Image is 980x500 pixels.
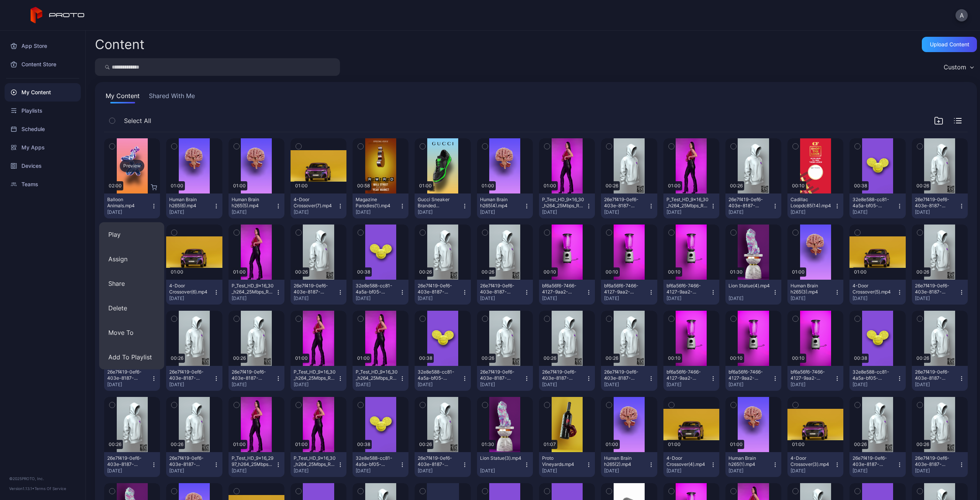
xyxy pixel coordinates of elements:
a: Devices [5,157,81,175]
div: My Content [5,83,81,102]
div: P_Test_HD_9x16_30_h264_25Mbps_Rec709_2ch(15).mp4 [542,197,584,209]
div: 4-Door Crossover(7).mp4 [294,197,336,209]
div: P_Test_HD_9x16_30_h264_25Mbps_Rec709_2ch(10).mp4 [294,455,336,467]
div: [DATE] [107,209,151,215]
div: 26e7f419-0ef6-403e-8187-4e42e4206fec(34).mp4 [542,369,584,381]
div: My Apps [5,138,81,157]
div: bf6a56f6-7466-4127-9aa2-174c939fab3f - Copy (2) - Copy(3).mp4 [666,369,709,381]
button: bf6a56f6-7466-4127-9aa2-174c939fab3f - Copy (2) - Copy(3).mp4[DATE] [663,366,719,391]
button: Shared With Me [147,91,196,103]
button: Gucci Sneaker Branded Color(2).mp4[DATE] [415,193,470,218]
div: [DATE] [915,468,959,474]
div: [DATE] [356,382,399,388]
button: 26e7f419-0ef6-403e-8187-4e42e4206fec(41).mp4[DATE] [415,280,470,305]
a: Terms Of Service [34,486,66,491]
div: [DATE] [480,209,524,215]
button: A [955,9,968,21]
button: 26e7f419-0ef6-403e-8187-4e42e4206fec(44).mp4[DATE] [912,193,968,218]
div: Content [95,38,144,51]
div: [DATE] [294,468,337,474]
a: Content Store [5,55,81,74]
div: Human Brain h265(2).mp4 [604,455,646,467]
div: [DATE] [604,468,648,474]
div: © 2025 PROTO, Inc. [9,475,76,482]
div: 32e8e588-cc81-4a5a-bf05-e43f470bb6f8(25).mp4 [356,283,398,295]
button: Human Brain h265(2).mp4[DATE] [601,452,657,477]
div: 26e7f419-0ef6-403e-8187-4e42e4206fec(38).mp4 [107,369,149,381]
div: [DATE] [666,209,710,215]
div: [DATE] [791,468,834,474]
div: P_Test_HD_9x16_2997_h264_25Mbps_Rec709_2ch(8).mp4 [232,455,274,467]
a: App Store [5,37,81,55]
button: Delete [99,296,164,320]
div: [DATE] [728,209,772,215]
button: 26e7f419-0ef6-403e-8187-4e42e4206fec(46).mp4[DATE] [601,193,657,218]
div: [DATE] [791,382,834,388]
div: 26e7f419-0ef6-403e-8187-4e42e4206fec(36).mp4 [232,369,274,381]
button: Human Brain h265(3).mp4[DATE] [787,280,843,305]
span: Version 1.13.1 • [9,486,34,491]
button: 26e7f419-0ef6-403e-8187-4e42e4206fec(29).mp4[DATE] [415,452,470,477]
div: [DATE] [604,209,648,215]
button: 4-Door Crossover(7).mp4[DATE] [291,193,346,218]
div: [DATE] [853,468,896,474]
button: bf6a56f6-7466-4127-9aa2-174c939fab3f - Copy (2) - Copy(5).mp4[DATE] [601,280,657,305]
div: 26e7f419-0ef6-403e-8187-4e42e4206fec(40).mp4 [480,283,522,295]
div: Lion Statue(3).mp4 [480,455,522,461]
div: [DATE] [356,468,399,474]
button: Magazine Parodies(1).mp4[DATE] [353,193,408,218]
div: Upload Content [930,41,969,48]
button: 32e8e588-cc81-4a5a-bf05-e43f470bb6f8(25).mp4[DATE] [353,280,408,305]
div: 26e7f419-0ef6-403e-8187-4e42e4206fec(41).mp4 [418,283,460,295]
div: 26e7f419-0ef6-403e-8187-4e42e4206fec(32).mp4 [915,369,957,381]
button: 26e7f419-0ef6-403e-8187-4e42e4206fec(45).mp4[DATE] [725,193,781,218]
div: [DATE] [418,295,461,302]
button: Balloon Animals.mp4[DATE] [104,193,160,218]
div: [DATE] [169,209,213,215]
div: 4-Door Crossover(6).mp4 [169,283,211,295]
div: [DATE] [232,295,275,302]
div: Human Brain h265(1).mp4 [728,455,771,467]
button: P_Test_HD_9x16_30_h264_25Mbps_Rec709_2ch(15).mp4[DATE] [539,193,595,218]
button: 26e7f419-0ef6-403e-8187-4e42e4206fec(38).mp4[DATE] [104,366,160,391]
div: Teams [5,175,81,193]
div: [DATE] [107,382,151,388]
div: [DATE] [356,209,399,215]
button: 26e7f419-0ef6-403e-8187-4e42e4206fec(28).mp4[DATE] [849,452,905,477]
div: [DATE] [169,382,213,388]
button: 26e7f419-0ef6-403e-8187-4e42e4206fec(36).mp4[DATE] [229,366,284,391]
div: [DATE] [294,209,337,215]
div: 26e7f419-0ef6-403e-8187-4e42e4206fec(39).mp4 [915,283,957,295]
div: 32e8e588-cc81-4a5a-bf05-e43f470bb6f8(22).mp4 [356,455,398,467]
div: [DATE] [791,209,834,215]
button: 32e8e588-cc81-4a5a-bf05-e43f470bb6f8(22).mp4[DATE] [353,452,408,477]
div: [DATE] [666,295,710,302]
button: bf6a56f6-7466-4127-9aa2-174c939fab3f - Copy (2) - Copy(2).mp4[DATE] [725,366,781,391]
div: [DATE] [107,468,151,474]
div: 26e7f419-0ef6-403e-8187-4e42e4206fec(27).mp4 [915,455,957,467]
div: Human Brain h265(5).mp4 [232,197,274,209]
div: [DATE] [232,468,275,474]
div: [DATE] [542,209,586,215]
button: 26e7f419-0ef6-403e-8187-4e42e4206fec(37).mp4[DATE] [166,366,222,391]
div: 26e7f419-0ef6-403e-8187-4e42e4206fec(33).mp4 [604,369,646,381]
div: 26e7f419-0ef6-403e-8187-4e42e4206fec(46).mp4 [604,197,646,209]
div: 26e7f419-0ef6-403e-8187-4e42e4206fec(44).mp4 [915,197,957,209]
div: Magazine Parodies(1).mp4 [356,197,398,209]
div: [DATE] [356,295,399,302]
a: Playlists [5,102,81,120]
div: [DATE] [853,209,896,215]
div: [DATE] [418,209,461,215]
div: 4-Door Crossover(5).mp4 [853,283,895,295]
div: 4-Door Crossover(3).mp4 [791,455,833,467]
div: 32e8e588-cc81-4a5a-bf05-e43f470bb6f8(24).mp4 [418,369,460,381]
button: 32e8e588-cc81-4a5a-bf05-e43f470bb6f8(24).mp4[DATE] [415,366,470,391]
div: 26e7f419-0ef6-403e-8187-4e42e4206fec(30).mp4 [169,455,211,467]
button: Custom [940,58,977,76]
button: Move To [99,320,164,345]
div: [DATE] [542,382,586,388]
div: [DATE] [294,382,337,388]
